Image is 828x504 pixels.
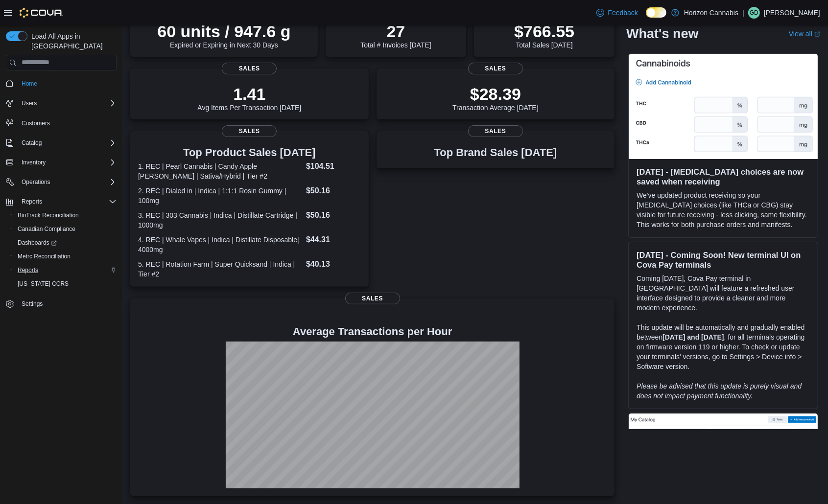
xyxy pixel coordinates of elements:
button: Metrc Reconciliation [10,250,120,263]
p: This update will be automatically and gradually enabled between , for all terminals operating on ... [637,322,810,371]
span: GD [750,7,758,19]
dd: $44.31 [306,234,361,246]
span: Reports [18,266,38,274]
p: We've updated product receiving so your [MEDICAL_DATA] choices (like THCa or CBG) stay visible fo... [637,190,810,229]
button: Users [18,97,41,109]
dd: $50.16 [306,209,361,221]
span: Catalog [18,137,117,149]
h3: [DATE] - Coming Soon! New terminal UI on Cova Pay terminals [637,250,810,269]
a: BioTrack Reconciliation [14,209,83,221]
svg: External link [814,31,820,37]
button: Operations [2,175,120,189]
h3: [DATE] - [MEDICAL_DATA] choices are now saved when receiving [637,166,810,186]
div: Transaction Average [DATE] [452,84,539,112]
img: Cova [20,8,63,18]
span: Home [18,77,117,90]
button: Reports [10,263,120,277]
span: Reports [18,196,117,207]
span: Inventory [22,159,46,166]
a: Dashboards [10,236,120,250]
span: [US_STATE] CCRS [18,280,69,288]
dd: $40.13 [306,258,361,270]
a: View allExternal link [789,29,820,37]
span: Users [18,97,117,109]
a: Feedback [592,3,642,23]
h3: Top Product Sales [DATE] [138,147,361,159]
span: Sales [345,293,400,304]
span: Settings [22,300,43,308]
dt: 4. REC | Whale Vapes | Indica | Distillate Disposable| 4000mg [138,235,302,254]
p: 1.41 [197,84,301,104]
a: Reports [14,264,42,276]
a: [US_STATE] CCRS [14,278,72,290]
span: Sales [468,125,523,137]
button: Home [2,76,120,91]
span: Operations [18,176,117,188]
div: Total Sales [DATE] [514,22,574,49]
p: Coming [DATE], Cova Pay terminal in [GEOGRAPHIC_DATA] will feature a refreshed user interface des... [637,273,810,312]
span: Dashboards [14,237,117,249]
span: Metrc Reconciliation [18,252,71,260]
button: Reports [2,195,120,208]
em: Please be advised that this update is purely visual and does not impact payment functionality. [637,382,802,399]
button: Canadian Compliance [10,222,120,236]
span: Inventory [18,157,117,168]
button: Inventory [2,156,120,169]
span: Washington CCRS [14,278,117,290]
span: Feedback [608,8,638,18]
dt: 5. REC | Rotation Farm | Super Quicksand | Indica | Tier #2 [138,259,302,279]
p: 60 units / 947.6 g [157,22,290,41]
a: Home [18,78,41,90]
dt: 1. REC | Pearl Cannabis | Candy Apple [PERSON_NAME] | Sativa/Hybrid | Tier #2 [138,161,302,181]
p: Horizon Cannabis [684,7,738,19]
p: [PERSON_NAME] [764,7,820,19]
strong: [DATE] and [DATE] [662,333,724,341]
span: Sales [468,63,523,74]
span: Load All Apps in [GEOGRAPHIC_DATA] [27,31,117,51]
h2: What's new [626,25,698,41]
button: Settings [2,297,120,311]
h4: Average Transactions per Hour [138,326,607,338]
span: BioTrack Reconciliation [14,209,117,221]
p: | [742,7,744,19]
span: Sales [222,125,277,137]
span: Reports [22,198,42,206]
button: Inventory [18,157,49,168]
button: BioTrack Reconciliation [10,208,120,222]
a: Canadian Compliance [14,223,79,235]
span: Users [22,99,37,107]
a: Dashboards [14,237,61,249]
input: Dark Mode [646,7,666,18]
span: Settings [18,298,117,310]
div: Total # Invoices [DATE] [360,22,431,49]
p: $28.39 [452,84,539,104]
div: Avg Items Per Transaction [DATE] [197,84,301,112]
span: Metrc Reconciliation [14,251,117,262]
button: Catalog [2,136,120,150]
button: Customers [2,116,120,130]
dd: $50.16 [306,185,361,197]
p: $766.55 [514,22,574,41]
span: Reports [14,264,117,276]
nav: Complex example [6,72,117,337]
span: BioTrack Reconciliation [18,211,79,219]
button: [US_STATE] CCRS [10,277,120,291]
span: Catalog [22,139,42,147]
span: Canadian Compliance [18,225,75,233]
a: Metrc Reconciliation [14,251,74,262]
span: Home [22,80,37,88]
p: 27 [360,22,431,41]
button: Users [2,96,120,110]
h3: Top Brand Sales [DATE] [434,147,557,159]
div: Gigi Dodds [748,7,760,19]
span: Operations [22,178,50,186]
div: Expired or Expiring in Next 30 Days [157,22,290,49]
button: Catalog [18,137,46,149]
dt: 2. REC | Dialed in | Indica | 1:1:1 Rosin Gummy | 100mg [138,186,302,206]
span: Sales [222,63,277,74]
span: Customers [18,117,117,129]
dt: 3. REC | 303 Cannabis | Indica | Distillate Cartridge | 1000mg [138,210,302,230]
a: Customers [18,117,54,129]
button: Reports [18,196,46,207]
span: Dark Mode [646,18,646,18]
